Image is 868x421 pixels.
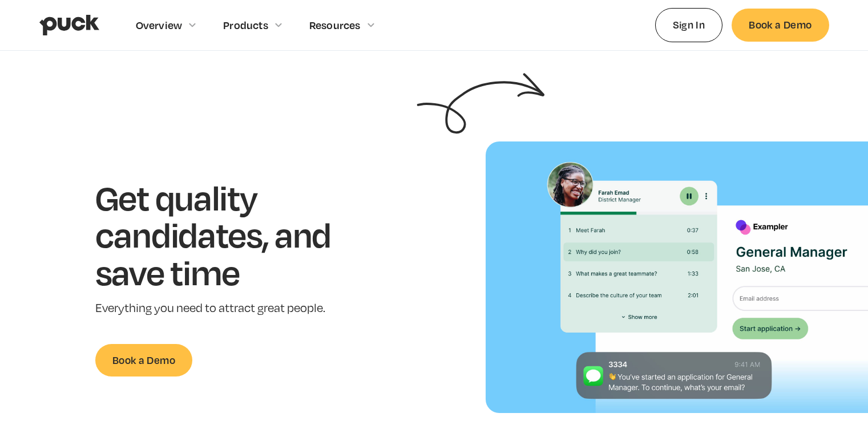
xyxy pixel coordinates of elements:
[95,179,366,291] h1: Get quality candidates, and save time
[309,19,361,31] div: Resources
[136,19,183,31] div: Overview
[95,300,366,317] p: Everything you need to attract great people.
[732,9,829,41] a: Book a Demo
[655,8,723,42] a: Sign In
[223,19,268,31] div: Products
[95,344,192,377] a: Book a Demo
